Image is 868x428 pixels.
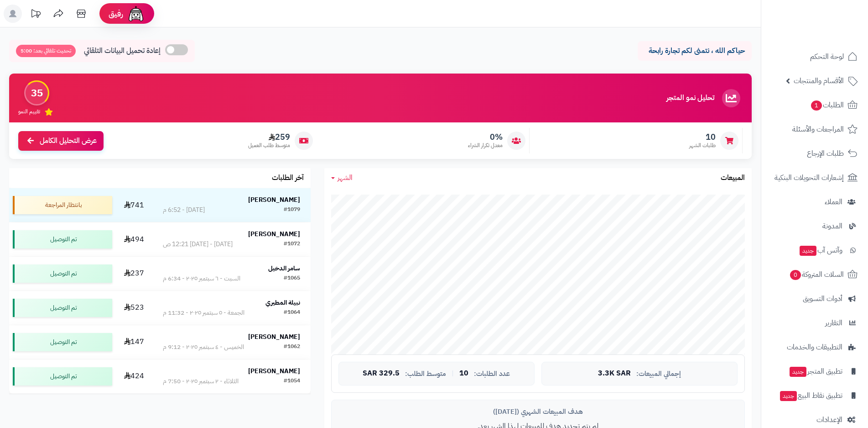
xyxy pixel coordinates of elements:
span: 3.3K SAR [598,370,631,378]
div: السبت - ٦ سبتمبر ٢٠٢٥ - 6:34 م [163,274,240,283]
img: logo-2.png [806,26,859,45]
span: 10 [459,370,468,378]
a: المراجعات والأسئلة [767,118,863,140]
span: 329.5 SAR [363,370,400,378]
span: طلبات الشهر [689,142,716,149]
strong: نبيلة المطيري [265,298,300,307]
span: الأقسام والمنتجات [794,74,844,87]
span: 0 [790,270,801,280]
span: أدوات التسويق [803,292,842,305]
a: المدونة [767,215,863,237]
a: الشهر [331,173,353,183]
div: #1065 [284,274,300,283]
a: التطبيقات والخدمات [767,336,863,358]
span: العملاء [825,196,842,208]
a: العملاء [767,191,863,213]
span: الشهر [338,172,353,183]
span: التقارير [825,317,842,329]
strong: [PERSON_NAME] [248,366,300,376]
div: الثلاثاء - ٢ سبتمبر ٢٠٢٥ - 7:50 م [163,377,239,386]
a: عرض التحليل الكامل [18,131,104,151]
a: وآتس آبجديد [767,239,863,261]
span: متوسط طلب العميل [248,142,290,149]
span: جديد [800,246,816,256]
div: #1079 [284,206,300,215]
div: بانتظار المراجعة [13,196,112,214]
a: لوحة التحكم [767,46,863,68]
h3: تحليل نمو المتجر [666,94,714,102]
span: 259 [248,132,290,142]
a: إشعارات التحويلات البنكية [767,167,863,189]
strong: سامر الدخيل [268,264,300,273]
span: متوسط الطلب: [405,370,446,378]
div: #1064 [284,308,300,317]
div: تم التوصيل [13,367,112,386]
div: [DATE] - 6:52 م [163,206,205,215]
span: تطبيق نقاط البيع [779,389,842,402]
strong: [PERSON_NAME] [248,195,300,205]
span: 10 [689,132,716,142]
a: الطلبات1 [767,94,863,116]
span: عرض التحليل الكامل [40,136,97,146]
a: السلات المتروكة0 [767,264,863,285]
a: التقارير [767,312,863,334]
span: إشعارات التحويلات البنكية [774,171,844,184]
a: تحديثات المنصة [24,5,47,25]
h3: آخر الطلبات [272,174,304,182]
span: إعادة تحميل البيانات التلقائي [84,46,161,56]
span: وآتس آب [799,244,842,257]
div: [DATE] - [DATE] 12:21 ص [163,240,233,249]
td: 741 [116,188,152,222]
span: عدد الطلبات: [474,370,510,378]
span: لوحة التحكم [810,50,844,63]
td: 523 [116,291,152,325]
div: الجمعة - ٥ سبتمبر ٢٠٢٥ - 11:32 م [163,308,244,317]
div: #1072 [284,240,300,249]
td: 147 [116,325,152,359]
span: الإعدادات [816,413,842,426]
td: 424 [116,359,152,393]
span: معدل تكرار الشراء [468,142,503,149]
span: | [452,370,454,377]
div: الخميس - ٤ سبتمبر ٢٠٢٥ - 9:12 م [163,343,244,352]
span: جديد [790,367,806,377]
span: السلات المتروكة [789,268,844,281]
h3: المبيعات [721,174,745,182]
div: هدف المبيعات الشهري ([DATE]) [338,407,738,417]
span: 0% [468,132,503,142]
span: تحديث تلقائي بعد: 5:00 [16,45,76,57]
img: ai-face.png [127,5,145,23]
strong: [PERSON_NAME] [248,332,300,342]
span: المدونة [822,220,842,232]
td: 237 [116,257,152,291]
span: رفيق [109,8,123,19]
span: جديد [780,391,797,401]
span: طلبات الإرجاع [807,147,844,160]
div: تم التوصيل [13,333,112,351]
a: أدوات التسويق [767,288,863,310]
span: إجمالي المبيعات: [636,370,681,378]
td: 494 [116,222,152,256]
div: #1054 [284,377,300,386]
span: الطلبات [810,99,844,111]
div: تم التوصيل [13,264,112,283]
a: طلبات الإرجاع [767,143,863,164]
div: تم التوصيل [13,299,112,317]
a: تطبيق نقاط البيعجديد [767,385,863,407]
span: تطبيق المتجر [789,365,842,378]
a: تطبيق المتجرجديد [767,360,863,382]
p: حياكم الله ، نتمنى لكم تجارة رابحة [645,46,745,56]
span: التطبيقات والخدمات [787,341,842,354]
span: 1 [811,100,822,111]
div: #1062 [284,343,300,352]
span: تقييم النمو [18,108,40,116]
strong: [PERSON_NAME] [248,229,300,239]
div: تم التوصيل [13,230,112,248]
span: المراجعات والأسئلة [792,123,844,136]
